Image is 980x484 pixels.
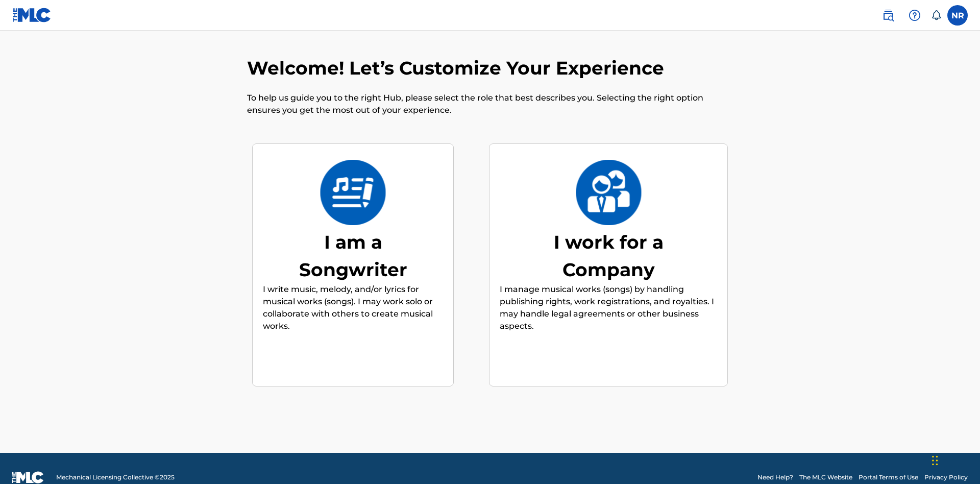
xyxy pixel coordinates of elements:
img: search [882,9,894,21]
a: Privacy Policy [924,473,968,482]
p: To help us guide you to the right Hub, please select the role that best describes you. Selecting ... [247,92,733,116]
a: The MLC Website [799,473,852,482]
a: Public Search [878,5,898,26]
div: Help [904,5,925,26]
div: User Menu [947,5,968,26]
a: Need Help? [757,473,793,482]
img: logo [12,471,44,483]
div: Notifications [931,10,941,20]
img: help [909,9,921,21]
div: Drag [932,445,938,476]
span: Mechanical Licensing Collective © 2025 [56,473,175,482]
img: I work for a Company [575,160,642,225]
img: MLC Logo [12,8,52,22]
div: I am a Songwriter [277,228,430,283]
div: I work for a CompanyI work for a CompanyI manage musical works (songs) by handling publishing rig... [489,143,728,387]
div: I am a SongwriterI am a SongwriterI write music, melody, and/or lyrics for musical works (songs).... [252,143,454,387]
p: I manage musical works (songs) by handling publishing rights, work registrations, and royalties. ... [500,283,717,332]
a: Portal Terms of Use [859,473,918,482]
iframe: Chat Widget [929,435,980,484]
p: I write music, melody, and/or lyrics for musical works (songs). I may work solo or collaborate wi... [263,283,443,332]
h2: Welcome! Let’s Customize Your Experience [247,57,669,80]
img: I am a Songwriter [320,160,386,225]
div: I work for a Company [532,228,685,283]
